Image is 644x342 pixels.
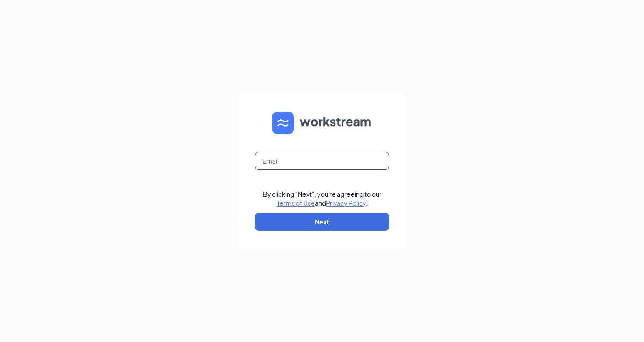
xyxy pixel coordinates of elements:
button: Next [255,213,389,231]
img: WS logo and Workstream text [272,112,372,134]
a: Privacy Policy [326,199,366,207]
a: Terms of Use [277,199,315,207]
div: By clicking "Next", you're agreeing to our and . [263,190,381,207]
input: Email [255,152,389,170]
